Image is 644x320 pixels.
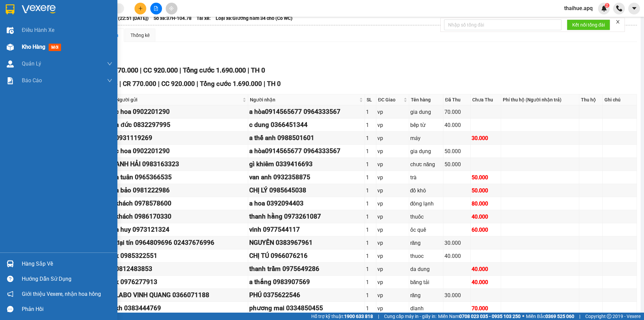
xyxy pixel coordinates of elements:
[6,4,14,14] img: logo-vxr
[311,313,373,320] span: Hỗ trợ kỹ thuật:
[115,264,247,274] div: 0812483853
[200,80,262,88] span: Tổng cước 1.690.000
[472,173,500,182] div: 50.000
[22,44,45,50] span: Kho hàng
[7,27,14,34] img: warehouse-icon
[183,66,246,74] span: Tổng cước 1.690.000
[559,4,598,12] span: thaihue.apq
[410,291,442,300] div: răng
[248,66,249,74] span: |
[135,3,146,14] button: plus
[154,6,158,11] span: file-add
[472,226,500,234] div: 60.000
[115,198,247,209] div: khách 0978578600
[115,133,247,143] div: 0931119269
[377,252,408,260] div: vp
[377,278,408,286] div: vp
[603,94,637,105] th: Ghi chú
[249,107,364,117] div: a hòa0914565677 0964333567
[410,186,442,195] div: đồ khô
[409,94,443,105] th: Tên hàng
[249,212,364,222] div: thanh hằng 0973261087
[7,77,14,84] img: solution-icon
[377,304,408,313] div: vp
[628,3,640,14] button: caret-down
[366,199,375,208] div: 1
[472,278,500,286] div: 40.000
[377,173,408,182] div: vp
[249,277,364,287] div: a thắng 0983907569
[438,313,521,320] span: Miền Nam
[249,146,364,156] div: a hòa0914565677 0964333567
[410,226,442,234] div: ốc quế
[444,252,469,260] div: 40.000
[377,134,408,142] div: vp
[249,225,364,235] div: vinh 0977544117
[250,96,358,103] span: Người nhận
[366,108,375,116] div: 1
[410,108,442,116] div: gia dung
[606,3,608,8] span: 2
[22,26,54,34] span: Điều hành xe
[631,5,637,11] span: caret-down
[607,314,611,319] span: copyright
[22,304,112,314] div: Phản hồi
[130,32,150,39] div: Thống kê
[410,252,442,260] div: thuoc
[249,264,364,274] div: thanh trầm 0975649286
[249,172,364,182] div: van anh 0932358875
[410,304,442,313] div: dlanh
[22,76,42,85] span: Báo cáo
[366,252,375,260] div: 1
[472,199,500,208] div: 80.000
[366,121,375,129] div: 1
[366,304,375,313] div: 1
[472,304,500,313] div: 70.000
[522,315,524,318] span: ⚪️
[567,19,610,30] button: Kết nối tổng đài
[107,78,112,83] span: down
[410,160,442,169] div: chưc năng
[410,239,442,247] div: răng
[444,19,561,30] input: Nhập số tổng đài
[366,278,375,286] div: 1
[366,160,375,169] div: 1
[377,226,408,234] div: vp
[410,134,442,142] div: máy
[410,173,442,182] div: trà
[615,19,620,24] span: close
[216,14,292,22] span: Loại xe: Giường nằm 34 chỗ (Có WC)
[377,160,408,169] div: vp
[378,96,402,103] span: ĐC Giao
[115,251,247,261] div: k 0985322551
[115,238,247,248] div: đại tín 0964809696 02437676996
[366,147,375,155] div: 1
[115,212,247,222] div: khách 0986170330
[410,213,442,221] div: thuốc
[249,185,364,195] div: CHỊ LÝ 0985645038
[366,134,375,142] div: 1
[410,278,442,286] div: băng tải
[616,5,622,11] img: phone-icon
[471,94,501,105] th: Chưa Thu
[605,3,609,8] sup: 2
[249,238,364,248] div: NGUYÊN 0383967961
[115,303,247,313] div: kh 0383444769
[251,66,265,74] span: TH 0
[444,147,469,155] div: 50.000
[249,159,364,169] div: gì khiêm 0339416693
[410,199,442,208] div: đông lạnh
[267,80,281,88] span: TH 0
[526,313,574,320] span: Miền Bắc
[7,276,13,282] span: question-circle
[7,306,13,312] span: message
[107,61,112,66] span: down
[472,213,500,221] div: 40.000
[115,146,247,156] div: c hoa 0902201290
[140,66,142,74] span: |
[143,66,178,74] span: CC 920.000
[197,80,198,88] span: |
[116,96,241,103] span: Người gửi
[249,251,364,261] div: CHỊ TÚ 0966076216
[115,172,247,182] div: a tuân 0965366535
